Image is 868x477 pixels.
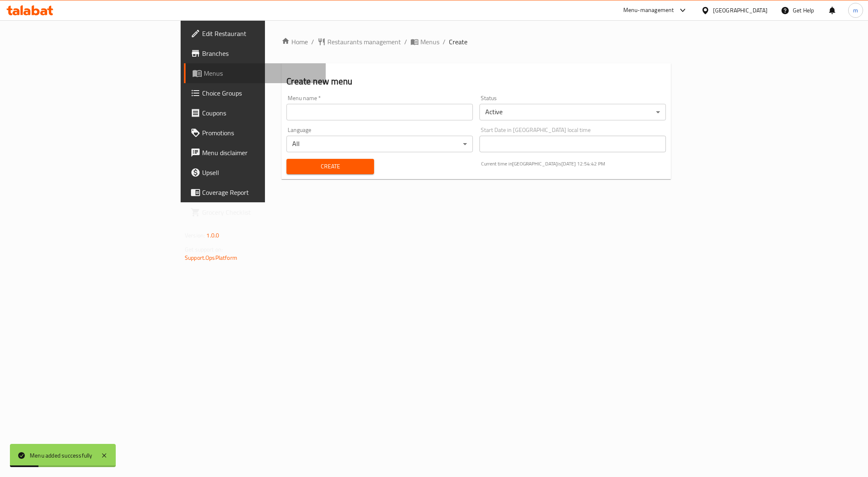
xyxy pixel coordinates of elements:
[184,202,326,222] a: Grocery Checklist
[202,128,319,138] span: Promotions
[293,161,367,172] span: Create
[853,6,858,15] span: m
[410,37,439,47] a: Menus
[202,168,319,177] span: Upsell
[184,163,326,182] a: Upsell
[286,75,666,88] h2: Create new menu
[184,43,326,63] a: Branches
[286,136,473,152] div: All
[204,68,319,78] span: Menus
[185,244,223,255] span: Get support on:
[327,37,401,47] span: Restaurants management
[184,83,326,103] a: Choice Groups
[30,451,93,460] div: Menu added successfully
[202,108,319,118] span: Coupons
[420,37,439,47] span: Menus
[202,48,319,58] span: Branches
[713,6,768,15] div: [GEOGRAPHIC_DATA]
[202,207,319,217] span: Grocery Checklist
[479,104,666,120] div: Active
[184,123,326,143] a: Promotions
[184,24,326,43] a: Edit Restaurant
[206,230,219,241] span: 1.0.0
[281,37,671,47] nav: breadcrumb
[184,182,326,202] a: Coverage Report
[404,37,407,47] li: /
[185,230,205,241] span: Version:
[481,160,666,168] p: Current time in [GEOGRAPHIC_DATA] is [DATE] 12:54:42 PM
[184,63,326,83] a: Menus
[623,5,674,15] div: Menu-management
[184,143,326,163] a: Menu disclaimer
[202,187,319,197] span: Coverage Report
[286,104,473,120] input: Please enter Menu name
[286,159,374,174] button: Create
[184,103,326,123] a: Coupons
[202,148,319,158] span: Menu disclaimer
[185,252,237,263] a: Support.OpsPlatform
[202,88,319,98] span: Choice Groups
[202,29,319,38] span: Edit Restaurant
[443,37,446,47] li: /
[449,37,467,47] span: Create
[317,37,401,47] a: Restaurants management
